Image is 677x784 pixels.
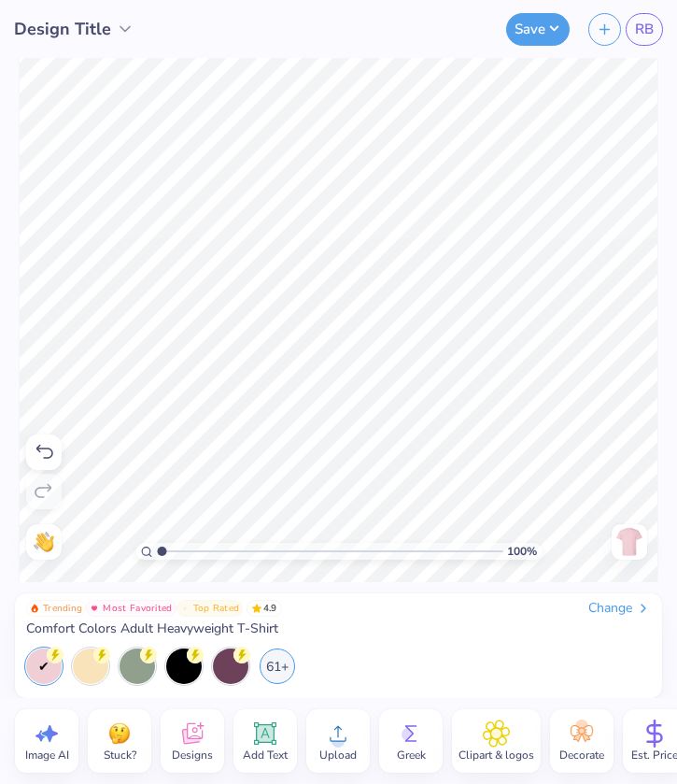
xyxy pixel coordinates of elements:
[43,604,82,613] span: Trending
[635,19,654,40] span: RB
[106,720,134,748] img: Stuck?
[507,543,537,560] span: 100 %
[176,600,244,617] button: Badge Button
[397,748,426,763] span: Greek
[319,748,357,763] span: Upload
[86,600,176,617] button: Badge Button
[458,748,534,763] span: Clipart & logos
[180,604,190,613] img: Top Rated sort
[103,604,172,613] span: Most Favorited
[25,748,69,763] span: Image AI
[247,600,282,617] span: 4.9
[30,604,39,613] img: Trending sort
[26,620,278,637] span: Comfort Colors Adult Heavyweight T-Shirt
[26,600,86,617] button: Badge Button
[260,649,295,684] div: 61+
[506,13,570,46] button: Save
[614,527,644,557] img: Back
[559,748,604,763] span: Decorate
[172,748,213,763] span: Designs
[90,604,99,613] img: Most Favorited sort
[626,13,663,46] a: RB
[588,600,651,617] div: Change
[243,748,288,763] span: Add Text
[14,17,111,42] span: Design Title
[193,604,240,613] span: Top Rated
[104,748,136,763] span: Stuck?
